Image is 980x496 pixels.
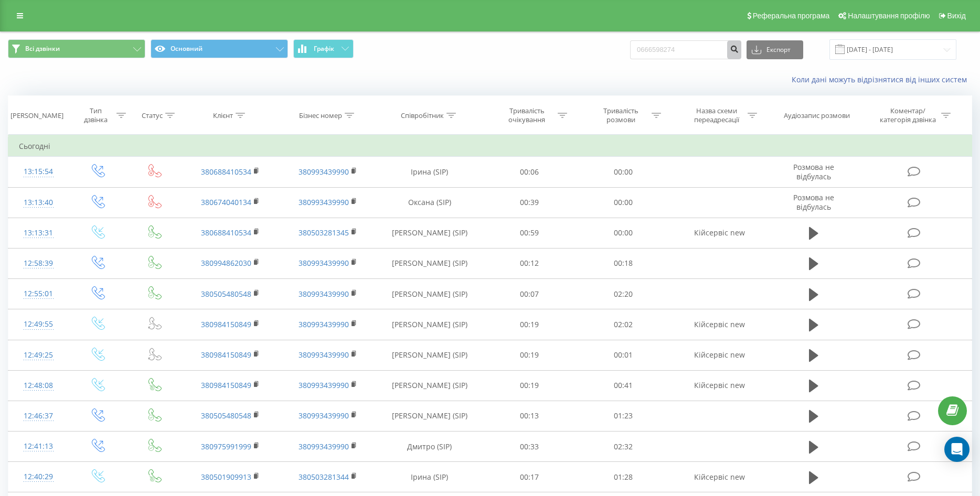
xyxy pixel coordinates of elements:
[577,187,670,218] td: 00:00
[793,162,834,181] span: Розмова не відбулась
[670,340,769,370] td: Кійсервіс new
[299,289,349,299] a: 380993439990
[499,106,555,124] div: Тривалість очікування
[201,197,251,207] a: 380674040134
[377,401,483,431] td: [PERSON_NAME] (SIP)
[201,319,251,329] a: 380984150849
[577,340,670,370] td: 00:01
[577,218,670,248] td: 00:00
[25,45,60,53] span: Всі дзвінки
[482,218,576,248] td: 00:59
[201,289,251,299] a: 380505480548
[877,106,939,124] div: Коментар/категорія дзвінка
[577,432,670,462] td: 02:32
[401,111,444,120] div: Співробітник
[577,462,670,492] td: 01:28
[577,279,670,309] td: 02:20
[151,39,288,58] button: Основний
[482,401,576,431] td: 00:13
[577,248,670,278] td: 00:18
[201,472,251,482] a: 380501909913
[19,467,58,487] div: 12:40:29
[299,319,349,329] a: 380993439990
[944,437,970,462] div: Open Intercom Messenger
[670,218,769,248] td: Кійсервіс new
[201,441,251,451] a: 380975991999
[482,370,576,401] td: 00:19
[142,111,163,120] div: Статус
[201,350,251,360] a: 380984150849
[377,340,483,370] td: [PERSON_NAME] (SIP)
[299,197,349,207] a: 380993439990
[577,370,670,401] td: 00:41
[947,12,966,20] span: Вихід
[482,157,576,187] td: 00:06
[213,111,233,120] div: Клієнт
[377,309,483,340] td: [PERSON_NAME] (SIP)
[377,279,483,309] td: [PERSON_NAME] (SIP)
[19,223,58,243] div: 13:13:31
[670,309,769,340] td: Кійсервіс new
[299,441,349,451] a: 380993439990
[377,248,483,278] td: [PERSON_NAME] (SIP)
[19,192,58,213] div: 13:13:40
[19,284,58,304] div: 12:55:01
[577,157,670,187] td: 00:00
[299,472,349,482] a: 380503281344
[299,111,342,120] div: Бізнес номер
[792,74,972,84] a: Коли дані можуть відрізнятися вiд інших систем
[19,253,58,274] div: 12:58:39
[293,39,354,58] button: Графік
[482,309,576,340] td: 00:19
[299,380,349,390] a: 380993439990
[377,462,483,492] td: Ірина (SIP)
[793,192,834,212] span: Розмова не відбулась
[19,345,58,365] div: 12:49:25
[201,258,251,268] a: 380994862030
[8,136,972,157] td: Сьогодні
[482,187,576,218] td: 00:39
[482,432,576,462] td: 00:33
[201,411,251,420] a: 380505480548
[670,370,769,401] td: Кійсервіс new
[577,401,670,431] td: 01:23
[19,314,58,335] div: 12:49:55
[299,258,349,268] a: 380993439990
[482,279,576,309] td: 00:07
[482,340,576,370] td: 00:19
[377,370,483,401] td: [PERSON_NAME] (SIP)
[482,248,576,278] td: 00:12
[19,436,58,457] div: 12:41:13
[689,106,745,124] div: Назва схеми переадресації
[299,350,349,360] a: 380993439990
[299,167,349,177] a: 380993439990
[482,462,576,492] td: 00:17
[10,111,63,120] div: [PERSON_NAME]
[784,111,850,120] div: Аудіозапис розмови
[201,167,251,177] a: 380688410534
[78,106,114,124] div: Тип дзвінка
[377,432,483,462] td: Дмитро (SIP)
[19,406,58,426] div: 12:46:37
[848,12,930,20] span: Налаштування профілю
[747,40,803,59] button: Експорт
[314,45,334,52] span: Графік
[630,40,741,59] input: Пошук за номером
[299,411,349,420] a: 380993439990
[19,161,58,182] div: 13:15:54
[377,157,483,187] td: Ірина (SIP)
[377,218,483,248] td: [PERSON_NAME] (SIP)
[593,106,649,124] div: Тривалість розмови
[299,228,349,238] a: 380503281345
[19,375,58,396] div: 12:48:08
[753,12,830,20] span: Реферальна програма
[8,39,145,58] button: Всі дзвінки
[201,380,251,390] a: 380984150849
[577,309,670,340] td: 02:02
[377,187,483,218] td: Оксана (SIP)
[201,228,251,238] a: 380688410534
[670,462,769,492] td: Кійсервіс new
